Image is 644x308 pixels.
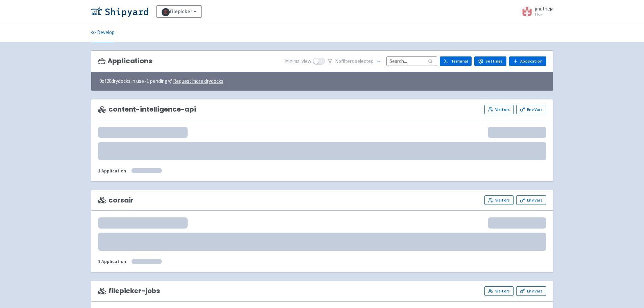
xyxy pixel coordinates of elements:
[516,286,546,296] a: Env Vars
[285,57,311,65] span: Minimal view
[98,105,196,113] span: content-intelligence-api
[535,13,553,17] small: User
[509,56,546,66] a: Application
[484,105,514,114] a: Visitors
[98,57,152,65] h3: Applications
[440,56,472,66] a: Terminal
[484,195,514,205] a: Visitors
[91,6,148,17] img: Shipyard logo
[355,58,374,64] span: selected
[516,105,546,114] a: Env Vars
[518,6,553,17] a: jmutneja User
[98,196,134,204] span: corsair
[98,258,126,265] div: 1 Application
[386,56,437,66] input: Search...
[99,77,223,85] span: 0 of 20 drydocks in use - 1 pending
[474,56,506,66] a: Settings
[484,286,514,296] a: Visitors
[98,287,160,295] span: filepicker-jobs
[535,5,553,12] span: jmutneja
[335,57,374,65] span: No filter s
[173,78,223,84] u: Request more drydocks
[516,195,546,205] a: Env Vars
[98,167,126,175] div: 1 Application
[91,23,115,42] a: Develop
[156,5,202,18] a: filepicker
